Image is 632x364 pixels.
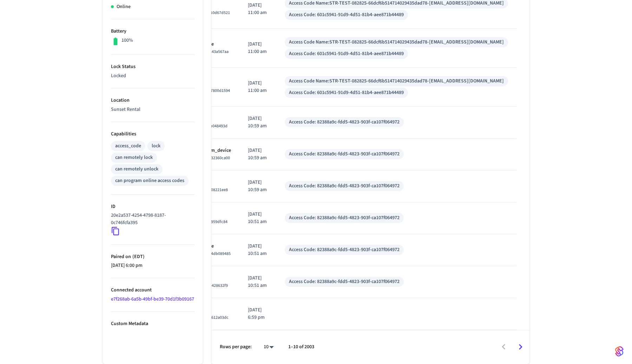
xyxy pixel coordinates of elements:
p: [DATE] 11:00 am [248,80,268,94]
button: Go to next page [512,339,529,355]
p: [DATE] 11:00 am [248,41,268,55]
p: [DATE] 6:59 pm [248,306,268,321]
p: [DATE] 10:59 am [248,115,268,130]
p: [DATE] 11:00 am [248,2,268,16]
div: Access Code: 82388a9c-fdd5-4823-903f-ca107f064972 [289,150,400,158]
div: Access Code: 82388a9c-fdd5-4823-903f-ca107f064972 [289,278,400,285]
div: Access Code: 82388a9c-fdd5-4823-903f-ca107f064972 [289,182,400,190]
p: [DATE] 10:59 am [248,179,268,194]
p: Paired on [111,253,195,261]
div: Access Code: 601c5941-91d9-4d51-81b4-aee871b44489 [289,11,404,19]
div: can program online access codes [115,177,184,184]
p: Online [117,3,131,11]
p: [DATE] 10:51 am [248,243,268,257]
span: ( EDT ) [131,253,145,260]
p: Sunset Rental [111,106,195,113]
p: Capabilities [111,130,195,138]
div: lock [152,142,160,150]
img: SeamLogoGradient.69752ec5.svg [615,346,624,357]
p: [DATE] 6:00 pm [111,262,195,269]
p: [DATE] 10:59 am [248,147,268,162]
p: Rows per page: [220,343,252,351]
p: Lock Status [111,63,195,70]
p: Custom Metadata [111,320,195,328]
p: ID [111,203,195,210]
p: Location [111,97,195,104]
div: Access Code Name: STR-TEST-082825-66dcf6b514714029435dad78-[EMAIL_ADDRESS][DOMAIN_NAME] [289,77,504,85]
div: Access Code Name: STR-TEST-082825-66dcf6b514714029435dad78-[EMAIL_ADDRESS][DOMAIN_NAME] [289,39,504,46]
div: can remotely unlock [115,166,158,173]
div: Access Code: 82388a9c-fdd5-4823-903f-ca107f064972 [289,214,400,222]
div: Access Code: 82388a9c-fdd5-4823-903f-ca107f064972 [289,119,400,126]
p: Connected account [111,287,195,294]
div: Access Code: 82388a9c-fdd5-4823-903f-ca107f064972 [289,246,400,254]
p: [DATE] 10:51 am [248,275,268,289]
div: can remotely lock [115,154,153,161]
p: 100% [121,37,133,44]
p: 20e2a537-4254-4798-8187-0c746fcfa395 [111,212,192,227]
p: Battery [111,28,195,35]
p: Locked [111,72,195,80]
p: 1–10 of 2003 [288,343,314,351]
p: [DATE] 10:51 am [248,211,268,225]
div: 10 [260,342,277,352]
div: Access Code: 601c5941-91d9-4d51-81b4-aee871b44489 [289,89,404,96]
div: Access Code: 601c5941-91d9-4d51-81b4-aee871b44489 [289,50,404,58]
div: access_code [115,142,141,150]
a: e7f268ab-6a5b-49bf-be39-70d1f3b09167 [111,296,194,303]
